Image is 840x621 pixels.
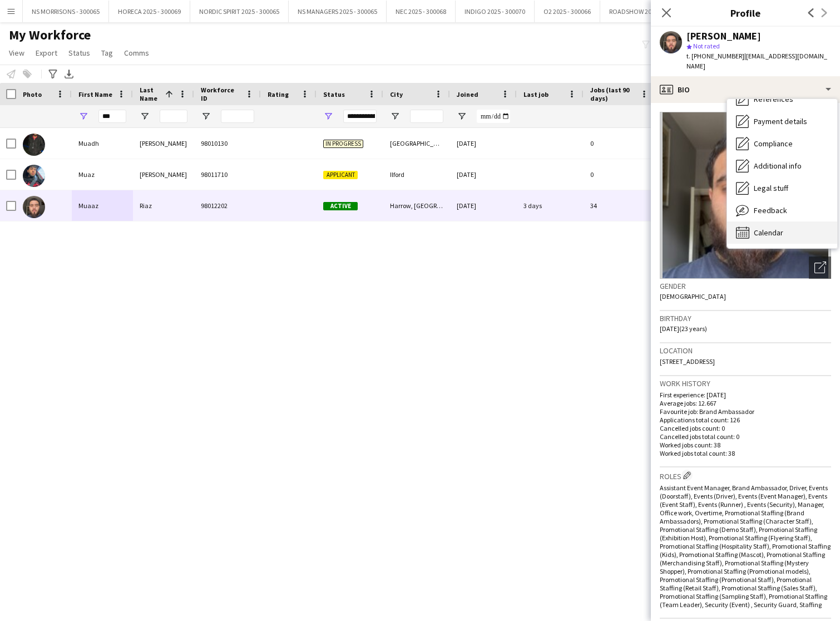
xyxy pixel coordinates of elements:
[686,52,744,60] span: t. [PHONE_NUMBER]
[754,205,787,215] span: Feedback
[523,90,549,98] span: Last job
[450,190,517,221] div: [DATE]
[140,111,150,121] button: Open Filter Menu
[78,111,88,121] button: Open Filter Menu
[72,159,133,190] div: Muaz
[72,128,133,159] div: Muadh
[450,128,517,159] div: [DATE]
[390,90,403,98] span: City
[9,27,91,43] span: My Workforce
[590,86,636,102] span: Jobs (last 90 days)
[387,1,456,22] button: NEC 2025 - 300068
[124,48,149,58] span: Comms
[456,1,535,22] button: INDIGO 2025 - 300070
[651,6,840,20] h3: Profile
[383,190,450,221] div: Harrow, [GEOGRAPHIC_DATA]
[190,1,289,22] button: NORDIC SPIRIT 2025 - 300065
[323,111,333,121] button: Open Filter Menu
[36,48,57,58] span: Export
[68,48,90,58] span: Status
[23,165,45,187] img: Muaz Ahmed
[727,177,837,199] div: Legal stuff
[23,1,109,22] button: NS MORRISONS - 300065
[410,110,443,123] input: City Filter Input
[693,42,720,50] span: Not rated
[383,159,450,190] div: Ilford
[754,94,793,104] span: References
[4,46,29,60] a: View
[268,90,289,98] span: Rating
[323,202,358,210] span: Active
[323,140,363,148] span: In progress
[809,257,831,279] div: Open photos pop-in
[72,190,133,221] div: Muaaz
[23,196,45,218] img: Muaaz Riaz
[98,110,126,123] input: First Name Filter Input
[727,199,837,221] div: Feedback
[194,190,261,221] div: 98012202
[727,155,837,177] div: Additional info
[23,90,42,98] span: Photo
[535,1,600,22] button: O2 2025 - 300066
[457,111,467,121] button: Open Filter Menu
[660,378,831,388] h3: Work history
[754,183,788,193] span: Legal stuff
[727,88,837,110] div: References
[46,67,60,81] app-action-btn: Advanced filters
[78,90,112,98] span: First Name
[754,161,802,171] span: Additional info
[109,1,190,22] button: HORECA 2025 - 300069
[62,67,76,81] app-action-btn: Export XLSX
[323,171,358,179] span: Applicant
[727,221,837,244] div: Calendar
[201,111,211,121] button: Open Filter Menu
[194,128,261,159] div: 98010130
[289,1,387,22] button: NS MANAGERS 2025 - 300065
[660,432,831,441] p: Cancelled jobs total count: 0
[194,159,261,190] div: 98011710
[584,128,656,159] div: 0
[9,48,24,58] span: View
[660,407,831,416] p: Favourite job: Brand Ambassador
[457,90,478,98] span: Joined
[600,1,692,22] button: ROADSHOW 2025 - 300067
[660,441,831,449] p: Worked jobs count: 38
[133,190,194,221] div: Riaz
[660,484,831,609] span: Assistant Event Manager, Brand Ambassador, Driver, Events (Doorstaff), Events (Driver), Events (E...
[120,46,154,60] a: Comms
[383,128,450,159] div: [GEOGRAPHIC_DATA]
[140,86,161,102] span: Last Name
[727,132,837,155] div: Compliance
[651,76,840,103] div: Bio
[133,159,194,190] div: [PERSON_NAME]
[660,449,831,457] p: Worked jobs total count: 38
[754,116,807,126] span: Payment details
[686,52,827,70] span: | [EMAIL_ADDRESS][DOMAIN_NAME]
[686,31,761,41] div: [PERSON_NAME]
[31,46,62,60] a: Export
[660,416,831,424] p: Applications total count: 126
[101,48,113,58] span: Tag
[133,128,194,159] div: [PERSON_NAME]
[660,281,831,291] h3: Gender
[727,110,837,132] div: Payment details
[754,228,783,238] span: Calendar
[160,110,187,123] input: Last Name Filter Input
[64,46,95,60] a: Status
[201,86,241,102] span: Workforce ID
[660,313,831,323] h3: Birthday
[754,139,793,149] span: Compliance
[660,324,707,333] span: [DATE] (23 years)
[660,357,715,366] span: [STREET_ADDRESS]
[584,190,656,221] div: 34
[23,134,45,156] img: Muadh Ahmed
[450,159,517,190] div: [DATE]
[660,470,831,481] h3: Roles
[390,111,400,121] button: Open Filter Menu
[660,346,831,356] h3: Location
[660,424,831,432] p: Cancelled jobs count: 0
[660,292,726,300] span: [DEMOGRAPHIC_DATA]
[660,391,831,399] p: First experience: [DATE]
[584,159,656,190] div: 0
[221,110,254,123] input: Workforce ID Filter Input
